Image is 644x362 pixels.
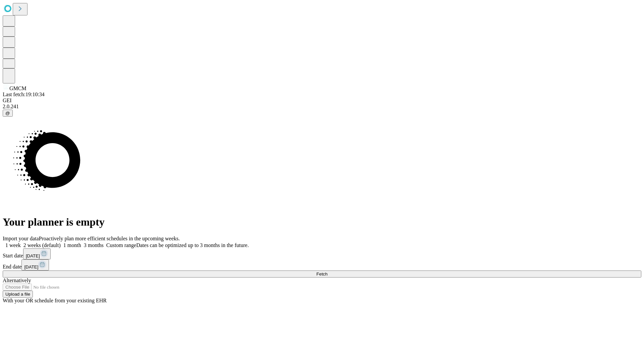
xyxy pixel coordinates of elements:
[9,85,26,91] span: GMCM
[39,236,180,241] span: Proactively plan more efficient schedules in the upcoming weeks.
[23,248,51,259] button: [DATE]
[3,92,45,97] span: Last fetch: 19:10:34
[24,264,38,269] span: [DATE]
[3,298,107,303] span: With your OR schedule from your existing EHR
[3,98,641,104] div: GEI
[3,248,641,259] div: Start date
[3,236,39,241] span: Import your data
[106,242,136,248] span: Custom range
[5,242,21,248] span: 1 week
[63,242,81,248] span: 1 month
[26,253,40,258] span: [DATE]
[3,110,13,117] button: @
[3,104,641,110] div: 2.0.241
[23,242,61,248] span: 2 weeks (default)
[3,278,31,283] span: Alternatively
[5,111,10,116] span: @
[3,291,33,298] button: Upload a file
[3,216,641,228] h1: Your planner is empty
[84,242,104,248] span: 3 months
[136,242,249,248] span: Dates can be optimized up to 3 months in the future.
[21,259,49,270] button: [DATE]
[316,271,327,277] span: Fetch
[3,270,641,278] button: Fetch
[3,259,641,270] div: End date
